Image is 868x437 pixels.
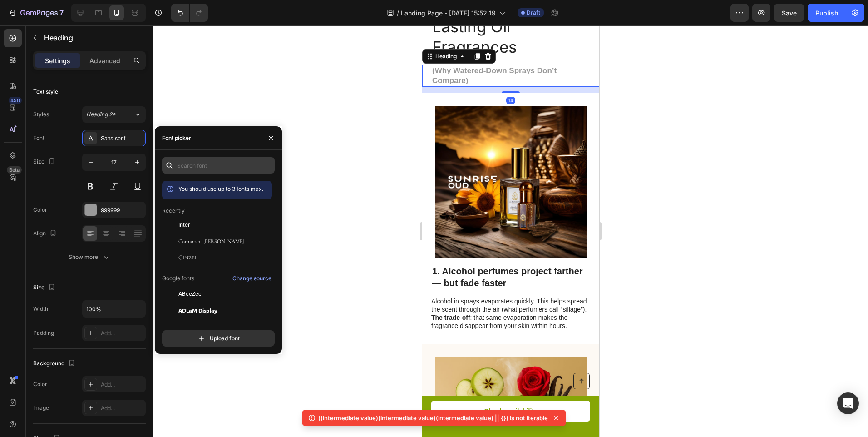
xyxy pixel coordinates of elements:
p: ((intermediate value)(intermediate value)(intermediate value) || {}) is not iterable [318,413,548,422]
div: Font [33,134,44,142]
iframe: Design area [422,25,599,437]
button: Heading 2* [82,106,146,123]
input: Auto [83,301,145,317]
div: 450 [9,97,22,104]
div: Publish [815,8,838,18]
button: 7 [4,4,68,22]
div: Beta [7,166,22,174]
span: / [397,8,399,18]
div: Font picker [162,134,191,142]
button: Show more [33,249,146,265]
div: Background [33,358,77,370]
span: ABeeZee [178,290,202,298]
div: Change source [232,274,271,283]
div: Align [33,228,59,240]
input: Search font [162,157,275,174]
span: Landing Page - [DATE] 15:52:19 [401,8,496,18]
div: Add... [101,329,143,338]
div: Styles [33,110,49,119]
button: Save [774,4,804,22]
p: 7 [59,7,64,18]
div: Color [33,206,47,214]
span: Save [782,9,797,17]
p: Recently [162,207,185,215]
span: Cormorant [PERSON_NAME] [178,237,244,245]
p: Settings [45,56,70,65]
div: Size [33,282,57,294]
div: Open Intercom Messenger [837,392,859,414]
div: Sans-serif [101,134,143,143]
span: Cinzel [178,253,197,262]
button: Change source [232,273,272,284]
div: Padding [33,329,54,337]
div: 999999 [101,206,143,214]
span: ADLaM Display [178,306,217,314]
div: Undo/Redo [171,4,208,22]
button: Upload font [162,330,275,347]
p: Advanced [89,56,120,65]
span: You should use up to 3 fonts max. [178,185,263,192]
div: Add... [101,381,143,389]
div: Text style [33,88,58,96]
div: Show more [69,253,111,262]
div: Size [33,156,57,168]
div: Add... [101,404,143,412]
span: Heading 2* [86,110,116,119]
div: Color [33,380,47,388]
div: Width [33,305,48,313]
p: Heading [44,32,142,43]
span: Inter [178,221,190,229]
p: Google fonts [162,274,194,283]
div: Image [33,404,49,412]
button: Publish [808,4,846,22]
span: Draft [527,9,540,17]
div: Upload font [197,334,240,343]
